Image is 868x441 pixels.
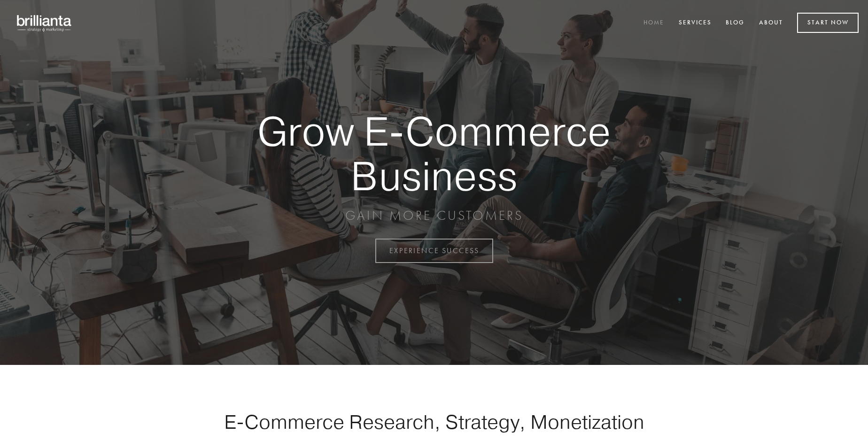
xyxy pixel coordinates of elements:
p: GAIN MORE CUSTOMERS [225,207,643,224]
a: Start Now [797,13,859,33]
img: brillianta - research, strategy, marketing [9,9,80,37]
a: About [753,15,789,31]
h1: E-Commerce Research, Strategy, Monetization [194,410,674,433]
a: Home [637,15,670,31]
a: Blog [720,15,751,31]
a: Services [673,15,718,31]
strong: Grow E-Commerce Business [225,109,643,198]
a: EXPERIENCE SUCCESS [375,239,493,263]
